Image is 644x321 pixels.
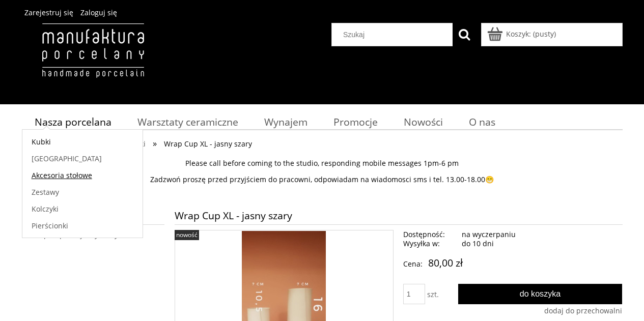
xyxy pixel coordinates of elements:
button: Szukaj [453,23,476,46]
span: Warsztaty ceramiczne [137,115,238,129]
span: Do koszyka [520,289,561,298]
span: na wyczerpaniu [462,229,516,239]
span: O nas [469,115,495,129]
span: dodaj do przechowalni [544,306,622,315]
a: Zaloguj się [80,8,117,17]
em: 80,00 zł [428,256,463,270]
a: Nowości [390,112,456,132]
span: szt. [427,289,439,299]
span: Promocje [333,115,378,129]
a: Wynajem [251,112,320,132]
span: Wrap Cup XL - jasny szary [164,139,252,149]
b: (pusty) [533,29,556,39]
a: Produkty w koszyku 0. Przejdź do koszyka [489,29,556,39]
input: Szukaj w sklepie [335,23,453,46]
p: Please call before coming to the studio, responding mobile messages 1pm-6 pm [22,159,623,168]
li: nowość [175,230,199,240]
a: Promocje [320,112,390,132]
h1: Wrap Cup XL - jasny szary [175,207,623,224]
span: Dostępność: [403,230,458,239]
a: dodaj do przechowalni [544,306,622,315]
a: Zarejestruj się [24,8,73,17]
a: Nasza porcelana [22,112,125,132]
span: Nowości [404,115,443,129]
span: Nasza porcelana [35,115,111,129]
p: Zadzwoń proszę przed przyjściem do pracowni, odpowiadam na wiadomosci sms i tel. 13.00-18.00😁 [22,175,623,184]
button: Do koszyka [458,284,623,304]
span: Wynajem [264,115,307,129]
span: do 10 dni [462,239,494,248]
input: ilość [403,284,425,304]
span: » [153,137,157,149]
img: Manufaktura Porcelany [22,23,164,99]
a: Warsztaty ceramiczne [124,112,251,132]
span: Wysyłka w: [403,239,458,248]
a: O nas [456,112,508,132]
span: Koszyk: [506,29,531,39]
span: Cena: [403,259,423,269]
